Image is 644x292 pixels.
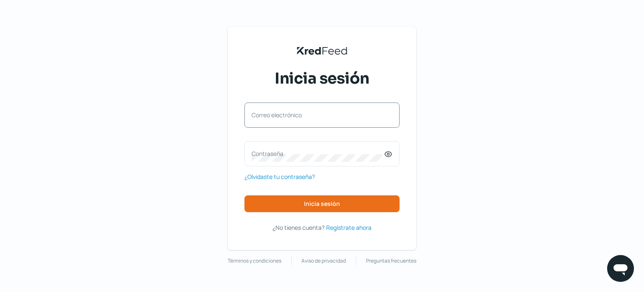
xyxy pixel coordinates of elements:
a: Regístrate ahora [326,222,371,233]
button: Inicia sesión [244,195,400,212]
label: Correo electrónico [252,111,384,119]
a: Preguntas frecuentes [366,256,416,266]
a: Aviso de privacidad [301,256,346,266]
span: Inicia sesión [275,68,369,89]
span: ¿No tienes cuenta? [273,224,325,231]
a: Términos y condiciones [228,256,281,266]
label: Contraseña [252,150,384,158]
a: ¿Olvidaste tu contraseña? [244,171,315,182]
img: chatIcon [612,260,629,277]
span: Inicia sesión [304,201,340,207]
